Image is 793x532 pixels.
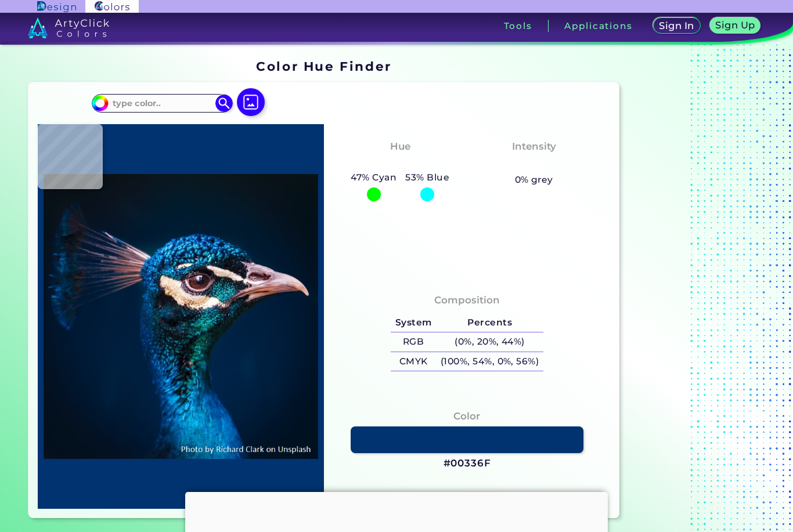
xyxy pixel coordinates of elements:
[512,138,556,155] h4: Intensity
[515,172,553,187] h5: 0% grey
[215,95,233,112] img: icon search
[347,170,401,185] h5: 47% Cyan
[509,157,559,171] h3: Vibrant
[390,138,410,155] h4: Hue
[391,352,436,371] h5: CMYK
[436,332,543,352] h5: (0%, 20%, 44%)
[655,18,699,33] a: Sign In
[436,352,543,371] h5: (100%, 54%, 0%, 56%)
[37,1,76,12] img: ArtyClick Design logo
[367,157,433,171] h3: Cyan-Blue
[504,21,532,30] h3: Tools
[564,21,632,30] h3: Applications
[661,21,693,30] h5: Sign In
[712,18,759,33] a: Sign Up
[256,57,391,75] h1: Color Hue Finder
[436,313,543,332] h5: Percents
[453,408,480,425] h4: Color
[434,292,500,309] h4: Composition
[237,88,265,116] img: icon picture
[391,332,436,352] h5: RGB
[109,95,217,111] input: type color..
[391,313,436,332] h5: System
[717,21,754,30] h5: Sign Up
[28,17,110,38] img: logo_artyclick_colors_white.svg
[401,170,454,185] h5: 53% Blue
[44,130,318,503] img: img_pavlin.jpg
[444,457,491,471] h3: #00336F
